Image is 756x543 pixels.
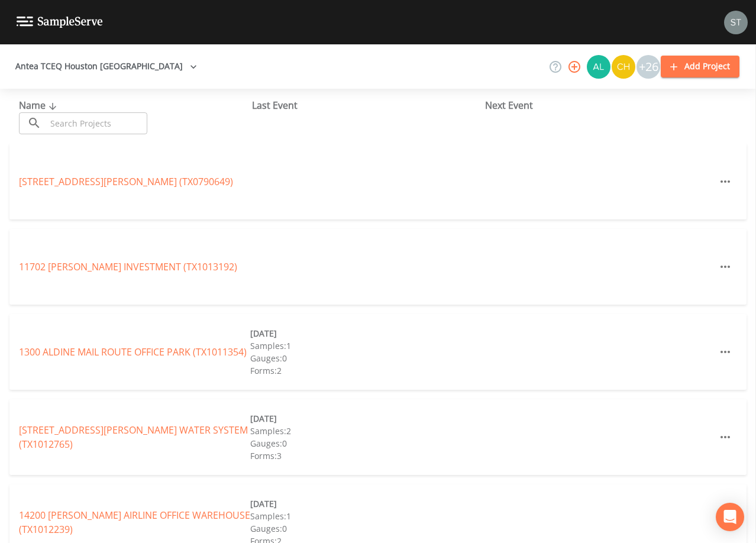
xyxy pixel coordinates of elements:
[19,260,237,273] a: 11702 [PERSON_NAME] INVESTMENT (TX1013192)
[612,55,635,79] img: c74b8b8b1c7a9d34f67c5e0ca157ed15
[19,509,250,536] a: 14200 [PERSON_NAME] AIRLINE OFFICE WAREHOUSE (TX1012239)
[17,17,103,28] img: logo
[19,99,60,112] span: Name
[19,424,248,451] a: [STREET_ADDRESS][PERSON_NAME] WATER SYSTEM (TX1012765)
[46,112,147,134] input: Search Projects
[250,412,482,425] div: [DATE]
[250,364,482,377] div: Forms: 2
[586,55,611,79] div: Alaina Hahn
[716,503,744,531] div: Open Intercom Messenger
[250,352,482,364] div: Gauges: 0
[250,327,482,340] div: [DATE]
[252,98,485,112] div: Last Event
[250,497,482,510] div: [DATE]
[250,425,482,437] div: Samples: 2
[19,175,233,188] a: [STREET_ADDRESS][PERSON_NAME] (TX0790649)
[250,522,482,535] div: Gauges: 0
[250,450,482,462] div: Forms: 3
[250,510,482,522] div: Samples: 1
[250,340,482,352] div: Samples: 1
[611,55,636,79] div: Charles Medina
[587,55,610,79] img: 30a13df2a12044f58df5f6b7fda61338
[724,11,748,34] img: cb9926319991c592eb2b4c75d39c237f
[19,345,247,358] a: 1300 ALDINE MAIL ROUTE OFFICE PARK (TX1011354)
[250,437,482,450] div: Gauges: 0
[637,55,660,79] div: +26
[11,56,202,77] button: Antea TCEQ Houston [GEOGRAPHIC_DATA]
[485,98,718,112] div: Next Event
[661,56,739,77] button: Add Project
